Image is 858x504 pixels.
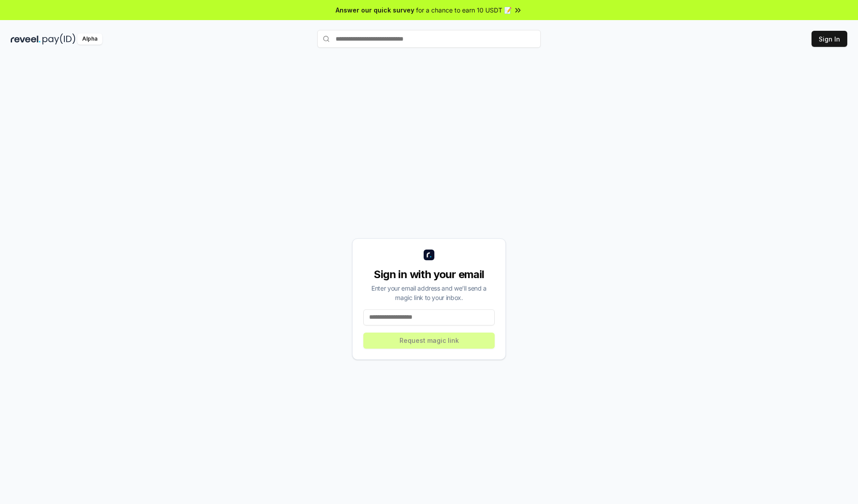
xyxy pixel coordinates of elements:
span: Answer our quick survey [336,5,414,15]
img: logo_small [424,250,434,260]
button: Sign In [812,31,847,47]
div: Enter your email address and we’ll send a magic link to your inbox. [363,283,495,302]
div: Alpha [77,33,102,45]
img: reveel_dark [11,33,41,45]
img: pay_id [42,33,76,45]
span: for a chance to earn 10 USDT 📝 [416,5,512,15]
div: Sign in with your email [363,267,495,282]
